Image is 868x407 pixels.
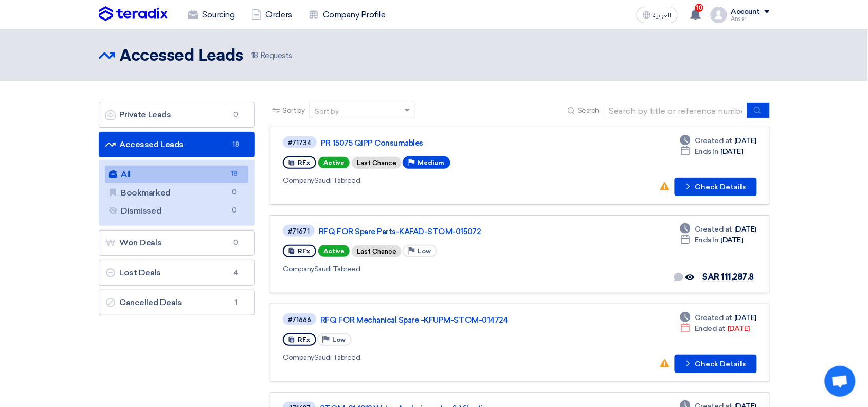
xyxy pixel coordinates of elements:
[319,227,576,236] a: RFQ FOR Spare Parts-KAFAD-STOM-015072
[352,157,402,169] div: Last Chance
[680,146,743,157] div: [DATE]
[105,184,249,202] a: Bookmarked
[283,353,314,362] span: Company
[99,290,255,315] a: Cancelled Deals1
[229,268,242,278] span: 4
[251,50,292,62] span: Requests
[105,166,249,183] a: All
[99,132,255,157] a: Accessed Leads18
[228,187,240,198] span: 0
[675,178,757,196] button: Check Details
[680,235,743,245] div: [DATE]
[283,263,578,274] div: Saudi Tabreed
[288,316,311,323] div: #71666
[680,312,756,323] div: [DATE]
[637,7,678,23] button: العربية
[320,315,577,325] a: RFQ FOR Mechanical Spare -KFUPM-STOM-014724
[298,247,310,255] span: RFx
[653,12,672,19] span: العربية
[283,176,314,185] span: Company
[298,336,310,343] span: RFx
[321,138,578,148] a: PR 15075 QIPP Consumables
[418,247,431,255] span: Low
[229,110,242,120] span: 0
[695,312,732,323] span: Created at
[675,355,757,373] button: Check Details
[825,366,856,397] div: Open chat
[105,202,249,220] a: Dismissed
[604,103,748,118] input: Search by title or reference number
[99,6,168,22] img: Teradix logo
[352,245,402,257] div: Last Chance
[680,323,750,334] div: [DATE]
[695,235,719,245] span: Ends In
[577,105,599,116] span: Search
[180,4,243,26] a: Sourcing
[318,245,350,257] span: Active
[243,4,300,26] a: Orders
[229,297,242,308] span: 1
[288,139,312,146] div: #71734
[251,51,258,60] span: 18
[332,336,346,343] span: Low
[282,105,305,116] span: Sort by
[283,264,314,273] span: Company
[99,102,255,128] a: Private Leads0
[318,157,350,168] span: Active
[731,16,770,22] div: Ansar
[229,238,242,248] span: 0
[418,159,444,166] span: Medium
[680,135,756,146] div: [DATE]
[283,175,580,186] div: Saudi Tabreed
[229,139,242,150] span: 18
[680,224,756,235] div: [DATE]
[99,230,255,256] a: Won Deals0
[711,7,727,23] img: profile_test.png
[99,260,255,286] a: Lost Deals4
[315,106,339,117] div: Sort by
[120,46,243,66] h2: Accessed Leads
[300,4,394,26] a: Company Profile
[298,159,310,166] span: RFx
[283,352,580,363] div: Saudi Tabreed
[228,205,240,216] span: 0
[702,272,754,282] span: SAR 111,287.8
[695,135,732,146] span: Created at
[695,146,719,157] span: Ends In
[695,4,703,12] span: 10
[228,169,240,180] span: 18
[288,228,310,235] div: #71671
[695,323,726,334] span: Ended at
[695,224,732,235] span: Created at
[731,8,761,16] div: Account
